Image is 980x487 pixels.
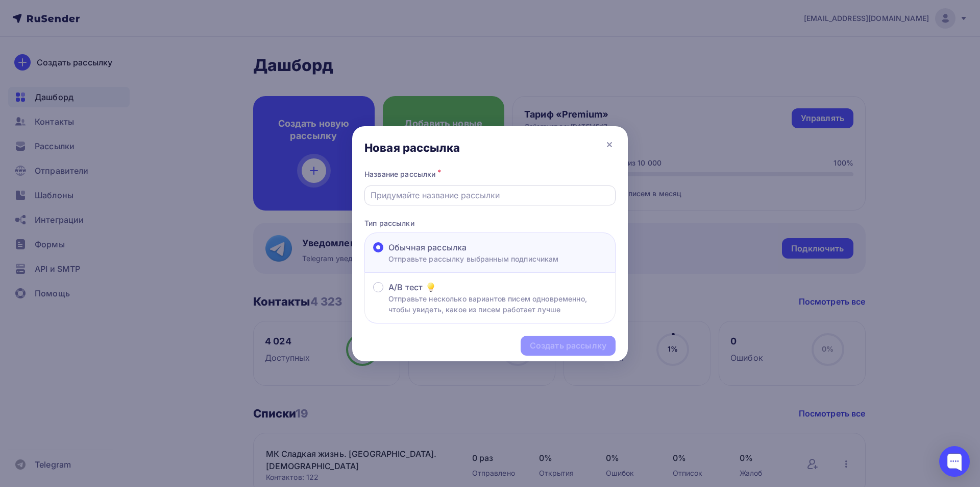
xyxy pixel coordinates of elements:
span: A/B тест [388,281,423,293]
div: Новая рассылка [364,141,460,155]
span: Обычная рассылка [388,241,467,253]
p: Отправьте несколько вариантов писем одновременно, чтобы увидеть, какое из писем работает лучше [388,293,607,315]
p: Тип рассылки [364,218,616,228]
input: Придумайте название рассылки [371,189,610,201]
p: Отправьте рассылку выбранным подписчикам [388,253,559,264]
div: Название рассылки [364,167,616,181]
